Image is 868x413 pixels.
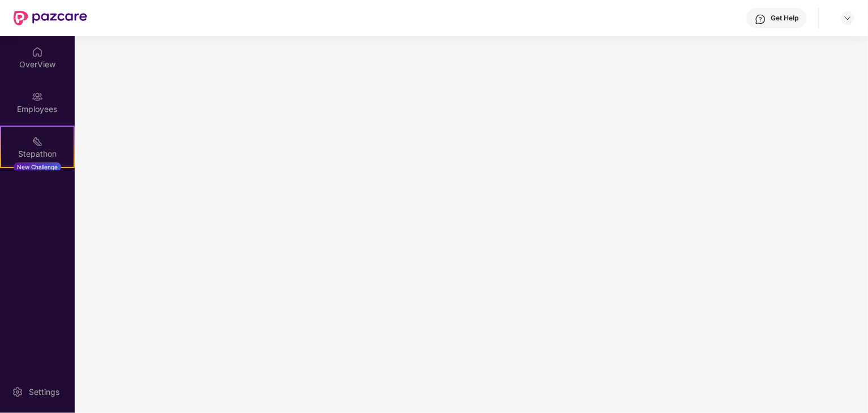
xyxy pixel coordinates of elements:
div: Settings [25,386,63,398]
img: New Pazcare Logo [14,11,87,25]
div: New Challenge [14,162,61,171]
img: svg+xml;base64,PHN2ZyBpZD0iSGVscC0zMngzMiIgeG1sbnM9Imh0dHA6Ly93d3cudzMub3JnLzIwMDAvc3ZnIiB3aWR0aD... [755,14,766,25]
img: svg+xml;base64,PHN2ZyBpZD0iRW1wbG95ZWVzIiB4bWxucz0iaHR0cDovL3d3dy53My5vcmcvMjAwMC9zdmciIHdpZHRoPS... [32,91,43,102]
img: svg+xml;base64,PHN2ZyBpZD0iSG9tZSIgeG1sbnM9Imh0dHA6Ly93d3cudzMub3JnLzIwMDAvc3ZnIiB3aWR0aD0iMjAiIG... [32,46,43,58]
div: Get Help [771,14,798,23]
img: svg+xml;base64,PHN2ZyBpZD0iRHJvcGRvd24tMzJ4MzIiIHhtbG5zPSJodHRwOi8vd3d3LnczLm9yZy8yMDAwL3N2ZyIgd2... [843,14,852,23]
img: svg+xml;base64,PHN2ZyBpZD0iU2V0dGluZy0yMHgyMCIgeG1sbnM9Imh0dHA6Ly93d3cudzMub3JnLzIwMDAvc3ZnIiB3aW... [12,386,23,398]
img: svg+xml;base64,PHN2ZyB4bWxucz0iaHR0cDovL3d3dy53My5vcmcvMjAwMC9zdmciIHdpZHRoPSIyMSIgaGVpZ2h0PSIyMC... [32,136,43,147]
div: Stepathon [1,148,74,160]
